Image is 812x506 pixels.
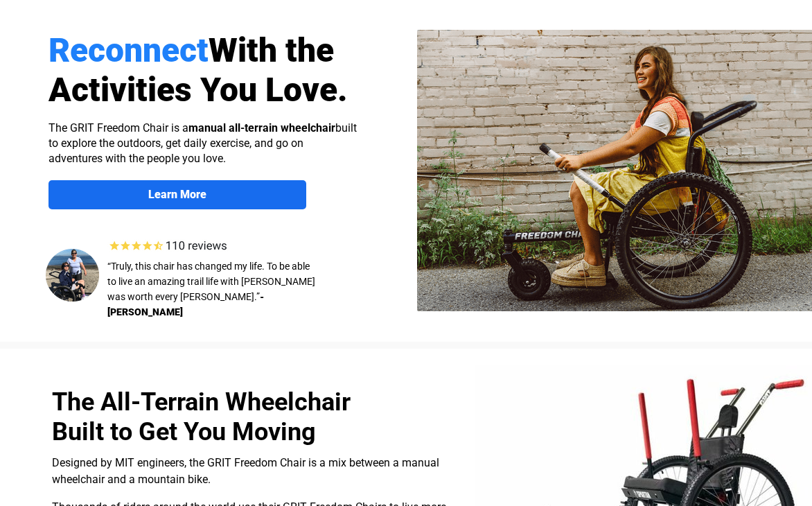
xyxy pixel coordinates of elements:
span: Reconnect [48,30,209,70]
strong: manual all-terrain wheelchair [188,121,335,134]
input: Get more information [49,335,168,361]
span: “Truly, this chair has changed my life. To be able to live an amazing trail life with [PERSON_NAM... [107,261,315,302]
span: Activities You Love. [48,70,348,110]
strong: Learn More [148,188,206,201]
span: The GRIT Freedom Chair is a built to explore the outdoors, get daily exercise, and go on adventur... [48,121,357,165]
span: Designed by MIT engineers, the GRIT Freedom Chair is a mix between a manual wheelchair and a moun... [52,456,439,486]
span: The All-Terrain Wheelchair Built to Get You Moving [52,387,351,446]
a: Learn More [48,180,306,209]
span: With the [209,30,334,70]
